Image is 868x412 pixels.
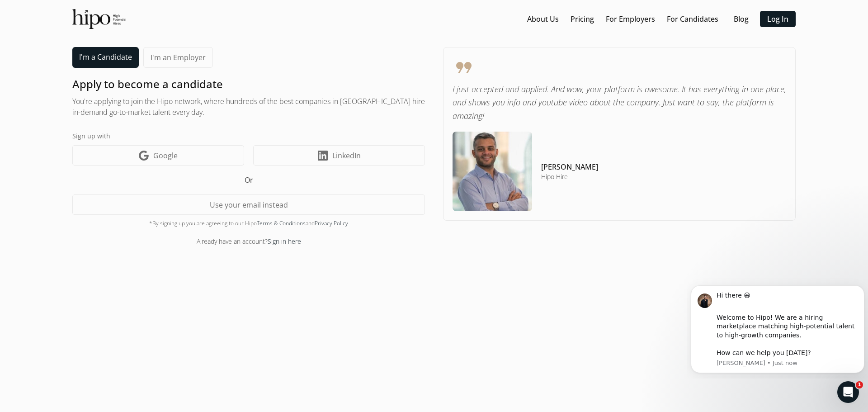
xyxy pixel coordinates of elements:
a: I'm an Employer [143,47,213,68]
button: For Candidates [663,11,722,27]
iframe: Intercom live chat [837,381,859,403]
button: About Us [524,11,562,27]
p: I just accepted and applied. And wow, your platform is awesome. It has everything in one place, a... [453,83,786,123]
iframe: Intercom notifications message [687,277,868,379]
div: *By signing up you are agreeing to our Hipo and [72,219,425,227]
span: Google [153,150,178,161]
label: Sign up with [72,131,425,141]
button: Log In [760,11,796,27]
a: Pricing [571,14,594,24]
button: Pricing [567,11,598,27]
h2: You're applying to join the Hipo network, where hundreds of the best companies in [GEOGRAPHIC_DAT... [72,96,425,118]
img: testimonial-image [453,132,532,211]
h5: Or [72,175,425,185]
a: Terms & Conditions [257,219,306,227]
span: LinkedIn [332,150,361,161]
a: Sign in here [268,237,301,246]
a: For Candidates [667,14,718,24]
h1: Apply to become a candidate [72,77,425,91]
a: I'm a Candidate [72,47,139,68]
h5: Hipo Hire [541,172,598,181]
img: official-logo [72,9,126,29]
span: format_quote [453,57,786,78]
button: Blog [726,11,755,27]
a: Google [72,145,244,166]
a: Log In [767,14,788,24]
a: LinkedIn [253,145,425,166]
a: Blog [734,14,749,24]
a: Privacy Policy [315,219,348,227]
button: For Employers [602,11,659,27]
div: Already have an account? [72,237,425,246]
span: 1 [856,381,863,388]
a: For Employers [606,14,655,24]
h4: [PERSON_NAME] [541,161,598,172]
button: Use your email instead [72,194,425,215]
a: About Us [527,14,559,24]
